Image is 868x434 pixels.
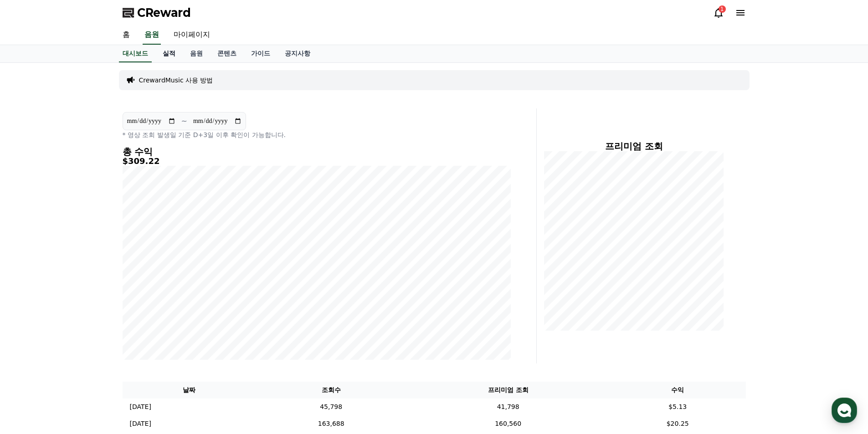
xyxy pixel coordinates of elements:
[610,398,746,415] td: $5.13
[544,141,724,151] h4: 프리미엄 조회
[210,45,244,62] a: 콘텐츠
[719,5,726,13] div: 1
[123,382,256,398] th: 날짜
[123,147,511,157] h4: 총 수익
[256,415,406,432] td: 163,688
[277,45,318,62] a: 공지사항
[130,419,151,429] p: [DATE]
[141,302,152,310] span: 설정
[244,45,277,62] a: 가이드
[123,130,511,139] p: * 영상 조회 발생일 기준 D+3일 이후 확인이 가능합니다.
[181,116,187,127] p: ~
[3,289,60,311] a: 홈
[29,302,34,310] span: 홈
[123,5,191,20] a: CReward
[406,382,610,398] th: 프리미엄 조회
[610,382,746,398] th: 수익
[143,26,161,45] a: 음원
[119,45,152,62] a: 대시보드
[118,289,175,311] a: 설정
[183,45,210,62] a: 음원
[137,5,191,20] span: CReward
[130,402,151,412] p: [DATE]
[406,398,610,415] td: 41,798
[610,415,746,432] td: $20.25
[139,76,213,85] a: CrewardMusic 사용 방법
[83,303,94,310] span: 대화
[256,398,406,415] td: 45,798
[123,157,511,166] h5: $309.22
[115,26,137,45] a: 홈
[155,45,183,62] a: 실적
[166,26,217,45] a: 마이페이지
[406,415,610,432] td: 160,560
[60,289,118,311] a: 대화
[256,382,406,398] th: 조회수
[713,7,724,18] a: 1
